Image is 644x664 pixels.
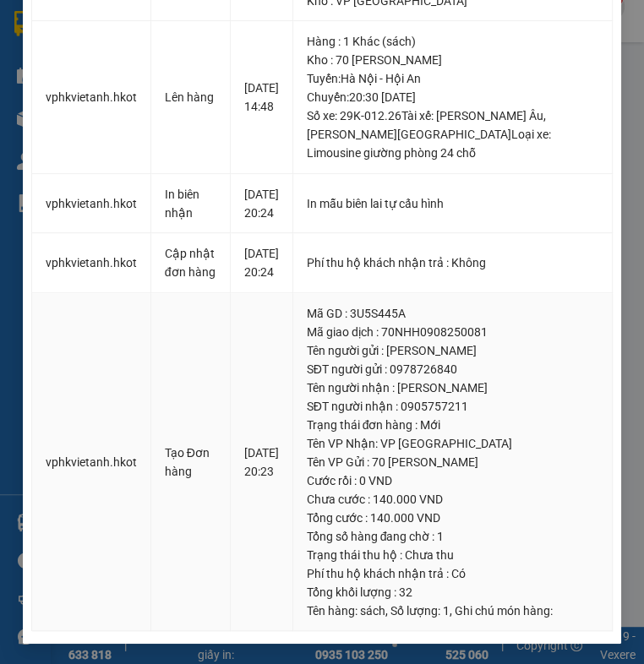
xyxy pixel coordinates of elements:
div: Chưa cước : 140.000 VND [307,490,599,509]
div: Trạng thái thu hộ : Chưa thu [307,546,599,564]
div: In biên nhận [165,185,216,222]
td: vphkvietanh.hkot [32,21,151,174]
div: Tên hàng: , Số lượng: , Ghi chú món hàng: [307,601,599,620]
div: Trạng thái đơn hàng : Mới [307,416,599,434]
div: Mã GD : 3U5S445A [307,304,599,323]
div: Phí thu hộ khách nhận trả : Có [307,564,599,583]
div: SĐT người nhận : 0905757211 [307,397,599,416]
div: [DATE] 20:24 [244,244,279,281]
span: sách [360,604,385,618]
div: [DATE] 14:48 [244,79,279,116]
div: Cước rồi : 0 VND [307,471,599,490]
div: Hàng : 1 Khác (sách) [307,32,599,51]
div: Tạo Đơn hàng [165,444,216,481]
div: Kho : 70 [PERSON_NAME] [307,51,599,69]
td: vphkvietanh.hkot [32,233,151,293]
div: Tổng khối lượng : 32 [307,583,599,601]
div: [DATE] 20:23 [244,444,279,481]
div: Tên VP Nhận: VP [GEOGRAPHIC_DATA] [307,434,599,453]
div: Cập nhật đơn hàng [165,244,216,281]
span: 1 [443,604,450,618]
div: Tổng số hàng đang chờ : 1 [307,527,599,546]
div: SĐT người gửi : 0978726840 [307,360,599,378]
div: Tên người nhận : [PERSON_NAME] [307,378,599,397]
div: [DATE] 20:24 [244,185,279,222]
div: Tuyến : Hà Nội - Hội An Chuyến: 20:30 [DATE] Số xe: 29K-012.26 Tài xế: [PERSON_NAME] Âu, [PERSON_... [307,69,599,162]
div: Tên người gửi : [PERSON_NAME] [307,341,599,360]
td: vphkvietanh.hkot [32,293,151,632]
div: In mẫu biên lai tự cấu hình [307,194,599,213]
div: Phí thu hộ khách nhận trả : Không [307,253,599,272]
div: Tên VP Gửi : 70 [PERSON_NAME] [307,453,599,471]
div: Tổng cước : 140.000 VND [307,509,599,527]
div: Mã giao dịch : 70NHH0908250081 [307,323,599,341]
div: Lên hàng [165,88,216,106]
td: vphkvietanh.hkot [32,174,151,234]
